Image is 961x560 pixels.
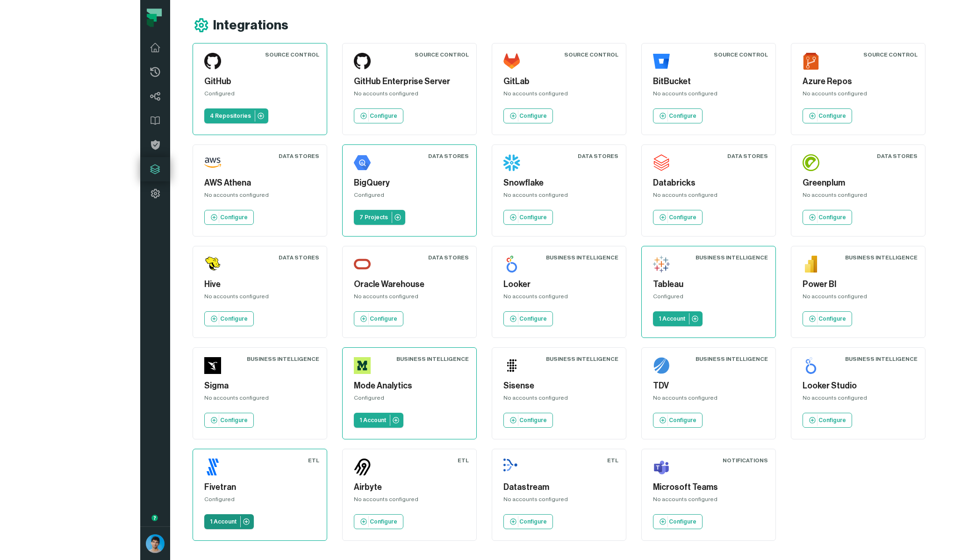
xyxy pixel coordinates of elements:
img: Oracle Warehouse [354,256,371,273]
div: Notifications [723,457,768,464]
div: Data Stores [428,152,469,160]
img: Power BI [803,256,819,273]
a: Configure [503,514,553,529]
p: Configure [519,416,547,424]
img: Airbyte [354,459,371,475]
div: Business Intelligence [247,355,319,363]
h5: Azure Repos [803,75,914,88]
a: 1 Account [204,514,254,529]
h5: BitBucket [653,75,764,88]
img: avatar of Omri Ildis [146,534,165,553]
img: Hive [204,256,221,273]
div: Source Control [564,51,618,58]
a: Configure [653,413,703,428]
a: Configure [354,514,403,529]
div: Configured [354,191,465,202]
div: No accounts configured [354,90,465,101]
div: No accounts configured [653,394,764,405]
h5: Snowflake [503,177,615,189]
h1: Integrations [213,17,288,34]
div: Data Stores [578,152,618,160]
h5: Hive [204,278,316,291]
div: Business Intelligence [546,355,618,363]
div: Data Stores [428,254,469,261]
h5: GitLab [503,75,615,88]
a: 7 Projects [354,210,405,225]
p: Configure [519,315,547,323]
div: Data Stores [877,152,918,160]
p: 1 Account [659,315,685,323]
div: No accounts configured [803,90,914,101]
p: Configure [370,315,397,323]
div: Source Control [265,51,319,58]
p: Configure [818,315,846,323]
div: ETL [458,457,469,464]
div: No accounts configured [653,495,764,507]
div: No accounts configured [803,394,914,405]
h5: Mode Analytics [354,380,465,392]
img: GitHub Enterprise Server [354,53,371,70]
div: Business Intelligence [546,254,618,261]
a: Lineage [140,84,170,108]
div: Tooltip anchor [151,514,159,522]
div: Business Intelligence [845,254,918,261]
div: Business Intelligence [696,355,768,363]
a: Policies [140,133,170,157]
div: Configured [354,394,465,405]
p: Configure [519,214,547,221]
div: No accounts configured [503,394,615,405]
button: avatar of Omri Ildis [140,526,170,560]
p: Configure [519,518,547,525]
a: Configure [803,311,852,326]
img: Snowflake [503,154,520,171]
div: No accounts configured [204,293,316,304]
a: Configure [354,108,403,123]
img: AWS Athena [204,154,221,171]
p: 7 Projects [359,214,388,221]
div: Data Stores [279,254,319,261]
div: Data Stores [727,152,768,160]
p: Configure [669,518,696,525]
a: Configure [204,311,254,326]
a: Configure [503,413,553,428]
div: No accounts configured [204,191,316,202]
a: Configure [503,210,553,225]
a: 4 Repositories [204,108,268,123]
img: BigQuery [354,154,371,171]
p: 1 Account [359,416,386,424]
img: Azure Repos [803,53,819,70]
a: Settings [140,181,170,206]
div: Source Control [863,51,918,58]
div: No accounts configured [653,90,764,101]
h5: GitHub Enterprise Server [354,75,465,88]
img: Looker Studio [803,357,819,374]
div: No accounts configured [653,191,764,202]
h5: Sisense [503,380,615,392]
h5: Sigma [204,380,316,392]
p: 1 Account [210,518,237,525]
p: 4 Repositories [210,112,251,120]
a: Configure [354,311,403,326]
a: 1 Account [653,311,703,326]
h5: Power BI [803,278,914,291]
div: No accounts configured [354,495,465,507]
div: ETL [308,457,319,464]
p: Configure [669,214,696,221]
div: Configured [204,90,316,101]
img: Greenplum [803,154,819,171]
img: Databricks [653,154,670,171]
a: Configure [653,108,703,123]
a: Pull Requests [140,60,170,84]
h5: Datastream [503,481,615,494]
a: Configure [503,108,553,123]
a: Configure [653,210,703,225]
img: GitLab [503,53,520,70]
div: No accounts configured [204,394,316,405]
div: No accounts configured [503,293,615,304]
p: Configure [818,112,846,120]
div: Source Control [714,51,768,58]
p: Configure [818,214,846,221]
div: No accounts configured [803,191,914,202]
div: No accounts configured [803,293,914,304]
h5: GitHub [204,75,316,88]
